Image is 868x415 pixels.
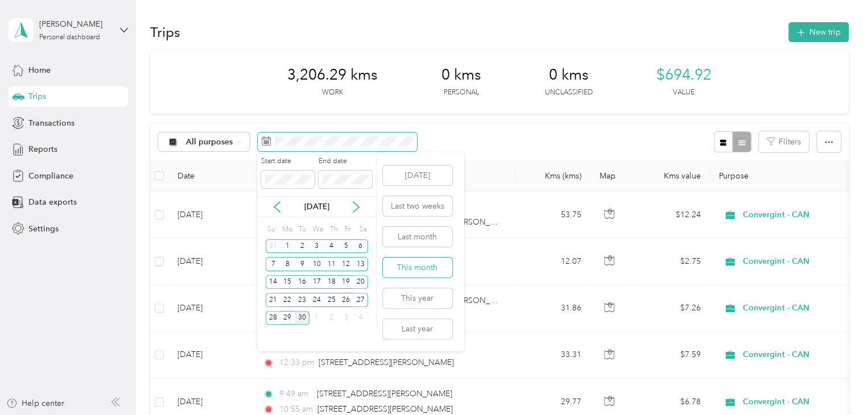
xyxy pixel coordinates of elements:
[28,196,77,208] span: Data exports
[168,285,254,332] td: [DATE]
[309,311,324,325] div: 1
[788,22,849,42] button: New trip
[324,293,339,307] div: 25
[515,238,590,285] td: 12.07
[28,90,46,102] span: Trips
[319,156,372,167] label: End date
[804,351,868,415] iframe: Everlance-gr Chat Button Frame
[630,192,710,238] td: $12.24
[338,293,353,307] div: 26
[309,257,324,271] div: 10
[317,342,453,352] span: [STREET_ADDRESS][PERSON_NAME]
[266,275,280,289] div: 14
[28,143,57,155] span: Reports
[150,26,180,38] h1: Trips
[383,196,452,216] button: Last two weeks
[186,138,233,146] span: All purposes
[39,18,110,30] div: [PERSON_NAME]
[630,238,710,285] td: $2.75
[280,311,295,325] div: 29
[280,257,295,271] div: 8
[261,156,315,167] label: Start date
[590,160,630,192] th: Map
[324,239,339,254] div: 4
[168,192,254,238] td: [DATE]
[545,88,593,98] p: Unclassified
[673,88,695,98] p: Value
[353,275,368,289] div: 20
[295,311,309,325] div: 30
[295,293,309,307] div: 23
[383,288,452,308] button: This year
[266,311,280,325] div: 28
[549,66,589,84] span: 0 kms
[743,302,847,314] span: Convergint - CAN
[656,66,712,84] span: $694.92
[317,404,453,414] span: [STREET_ADDRESS][PERSON_NAME]
[515,285,590,332] td: 31.86
[630,332,710,379] td: $7.59
[383,319,452,339] button: Last year
[383,258,452,277] button: This month
[324,257,339,271] div: 11
[743,396,847,408] span: Convergint - CAN
[309,239,324,254] div: 3
[309,275,324,289] div: 17
[311,221,324,237] div: We
[324,275,339,289] div: 18
[319,358,454,367] span: [STREET_ADDRESS][PERSON_NAME]
[342,221,353,237] div: Fr
[296,221,307,237] div: Tu
[295,275,309,289] div: 16
[279,388,311,400] span: 9:49 am
[353,257,368,271] div: 13
[515,192,590,238] td: 53.75
[168,238,254,285] td: [DATE]
[353,311,368,325] div: 4
[444,88,479,98] p: Personal
[254,160,515,192] th: Locations
[515,332,590,379] td: 33.31
[266,239,280,254] div: 31
[317,389,452,399] span: [STREET_ADDRESS][PERSON_NAME]
[28,117,75,129] span: Transactions
[279,356,313,369] span: 12:33 pm
[168,160,254,192] th: Date
[630,160,710,192] th: Kms value
[28,223,59,235] span: Settings
[338,275,353,289] div: 19
[6,397,64,409] button: Help center
[295,239,309,254] div: 2
[383,165,452,185] button: [DATE]
[743,348,847,361] span: Convergint - CAN
[338,311,353,325] div: 3
[441,66,481,84] span: 0 kms
[743,209,847,221] span: Convergint - CAN
[743,255,847,268] span: Convergint - CAN
[322,88,343,98] p: Work
[383,227,452,247] button: Last month
[280,275,295,289] div: 15
[309,293,324,307] div: 24
[295,257,309,271] div: 9
[266,257,280,271] div: 7
[280,239,295,254] div: 1
[266,221,276,237] div: Su
[28,170,73,182] span: Compliance
[328,221,338,237] div: Th
[353,239,368,254] div: 6
[280,293,295,307] div: 22
[357,221,368,237] div: Sa
[168,332,254,379] td: [DATE]
[280,221,293,237] div: Mo
[28,64,51,76] span: Home
[353,293,368,307] div: 27
[266,293,280,307] div: 21
[39,34,100,41] div: Personal dashboard
[293,201,341,213] p: [DATE]
[287,66,378,84] span: 3,206.29 kms
[338,257,353,271] div: 12
[759,131,809,152] button: Filters
[515,160,590,192] th: Kms (kms)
